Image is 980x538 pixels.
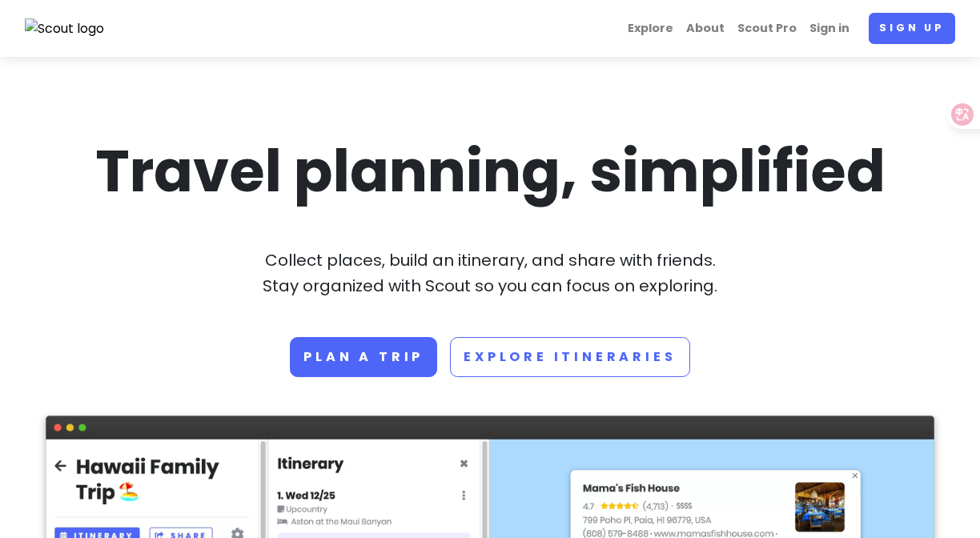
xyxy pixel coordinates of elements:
[290,337,437,377] a: Plan a trip
[46,134,934,209] h1: Travel planning, simplified
[869,13,955,44] a: Sign up
[803,13,856,44] a: Sign in
[450,337,689,377] a: Explore Itineraries
[46,247,934,299] p: Collect places, build an itinerary, and share with friends. Stay organized with Scout so you can ...
[621,13,680,44] a: Explore
[731,13,803,44] a: Scout Pro
[25,18,105,39] img: Scout logo
[680,13,731,44] a: About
